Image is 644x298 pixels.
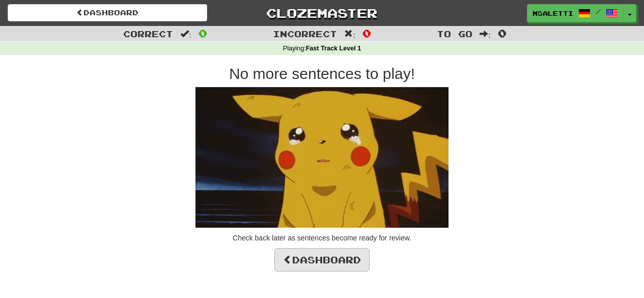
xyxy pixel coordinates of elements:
strong: Fast Track Level 1 [306,45,361,52]
span: msaletti [533,9,573,18]
h2: No more sentences to play! [32,65,612,82]
p: Check back later as sentences become ready for review. [32,233,612,243]
span: To go [437,29,472,39]
span: 0 [498,27,507,39]
span: : [480,30,491,38]
a: Dashboard [8,4,207,21]
span: / [596,8,601,15]
a: msaletti / [527,4,624,22]
a: Dashboard [274,248,370,272]
a: Clozemaster [222,4,422,22]
span: 0 [362,27,371,39]
span: : [344,30,355,38]
img: sad-pikachu.gif [195,87,449,228]
span: Correct [123,29,173,39]
span: Incorrect [273,29,337,39]
span: : [180,30,191,38]
span: 0 [199,27,207,39]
